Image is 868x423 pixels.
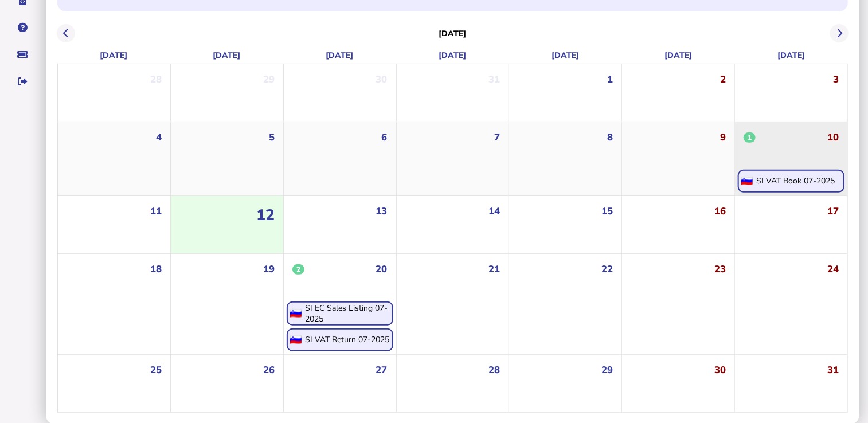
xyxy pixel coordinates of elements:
span: 12 [256,205,275,225]
span: 13 [376,205,388,218]
span: 18 [150,263,162,276]
span: 30 [376,73,388,86]
span: 1 [607,73,613,86]
div: [DATE] [57,47,170,64]
span: 3 [833,73,839,86]
img: si.png [288,335,302,344]
h3: [DATE] [439,28,467,39]
div: [DATE] [283,47,396,64]
span: 25 [150,363,162,377]
img: si.png [288,309,302,318]
button: Sign out [11,69,35,93]
div: [DATE] [735,47,848,64]
button: Help pages [11,15,35,40]
span: 31 [488,73,500,86]
div: SI VAT Return 07-2025 [305,334,389,345]
span: 7 [494,131,500,144]
span: 30 [714,363,726,377]
span: 23 [714,263,726,276]
span: 29 [263,73,275,86]
span: 16 [714,205,726,218]
span: 2 [292,264,304,275]
span: 20 [376,263,388,276]
div: [DATE] [622,47,735,64]
span: 11 [150,205,162,218]
span: 29 [601,363,613,377]
span: 9 [720,131,726,144]
span: 28 [150,73,162,86]
span: 19 [263,263,275,276]
span: 14 [488,205,500,218]
span: 5 [269,131,275,144]
span: 6 [382,131,388,144]
span: 8 [607,131,613,144]
div: SI EC Sales Listing 07-2025 [305,303,392,324]
span: 1 [744,132,756,143]
span: 4 [156,131,162,144]
div: [DATE] [396,47,509,64]
div: [DATE] [509,47,622,64]
div: Open [738,170,844,193]
span: 24 [827,263,839,276]
span: 28 [488,363,500,377]
div: SI VAT Book 07-2025 [756,175,835,186]
button: Previous [57,24,76,43]
div: Open [287,328,393,351]
button: Next [830,24,849,43]
span: 27 [376,363,388,377]
span: 2 [720,73,726,86]
img: si.png [739,177,753,185]
span: 31 [827,363,839,377]
span: 10 [827,131,839,144]
button: Raise a support ticket [11,42,35,66]
div: [DATE] [170,47,283,64]
span: 15 [601,205,613,218]
span: 17 [827,205,839,218]
span: 22 [601,263,613,276]
div: Open [287,301,393,326]
span: 21 [488,263,500,276]
span: 26 [263,363,275,377]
